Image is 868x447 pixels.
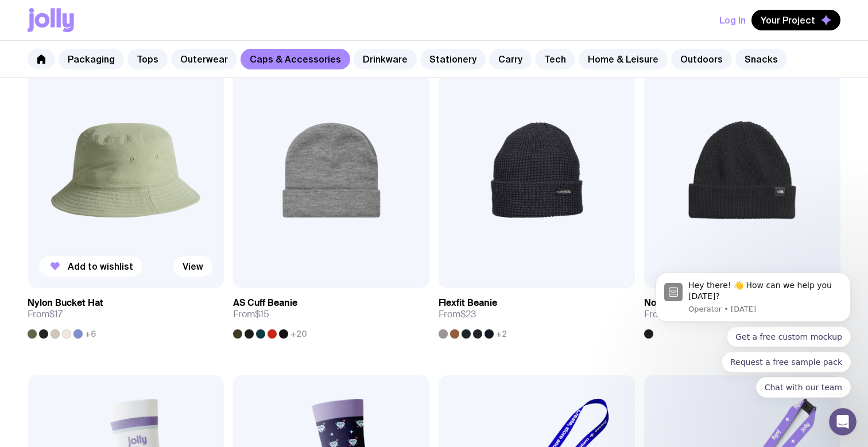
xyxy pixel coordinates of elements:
span: From [28,309,63,320]
span: $17 [49,308,63,320]
button: Log In [719,10,746,30]
a: View [173,256,212,277]
span: $15 [255,308,269,320]
a: Tops [127,49,168,69]
a: Packaging [59,49,124,69]
span: From [439,309,476,320]
span: $23 [460,308,476,320]
a: Outdoors [671,49,732,69]
button: Your Project [751,10,840,30]
span: Add to wishlist [68,261,133,272]
h3: Nylon Bucket Hat [28,297,103,309]
button: Add to wishlist [39,256,142,277]
span: +20 [290,329,307,339]
iframe: Intercom live chat [829,408,857,436]
a: Snacks [735,49,787,69]
a: Stationery [420,49,486,69]
a: Drinkware [354,49,417,69]
span: +2 [496,329,507,339]
a: Home & Leisure [579,49,668,69]
iframe: Intercom notifications message [638,184,868,416]
h3: Flexfit Beanie [439,297,497,309]
a: Caps & Accessories [241,49,350,69]
a: Carry [489,49,532,69]
span: From [233,309,269,320]
a: Outerwear [171,49,237,69]
a: AS Cuff BeanieFrom$15+20 [233,288,429,339]
a: Nylon Bucket HatFrom$17+6 [28,288,224,339]
a: Flexfit BeanieFrom$23+2 [439,288,635,339]
h3: AS Cuff Beanie [233,297,297,309]
span: Your Project [761,14,815,26]
span: +6 [85,329,96,339]
a: Tech [535,49,575,69]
